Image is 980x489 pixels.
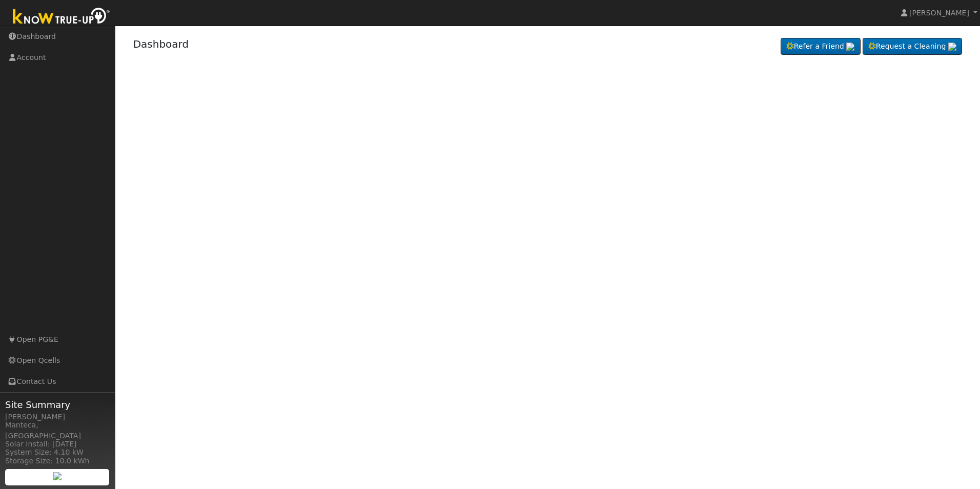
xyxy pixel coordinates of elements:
div: [PERSON_NAME] [5,412,110,422]
img: retrieve [53,472,62,480]
span: Site Summary [5,398,110,412]
a: Refer a Friend [781,38,861,55]
div: Manteca, [GEOGRAPHIC_DATA] [5,420,110,441]
div: Storage Size: 10.0 kWh [5,456,110,466]
div: System Size: 4.10 kW [5,447,110,458]
img: Know True-Up [8,6,115,29]
div: Solar Install: [DATE] [5,439,110,450]
a: Request a Cleaning [863,38,962,55]
img: retrieve [846,43,854,51]
img: retrieve [948,43,956,51]
a: Dashboard [133,38,189,50]
span: [PERSON_NAME] [909,9,969,17]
